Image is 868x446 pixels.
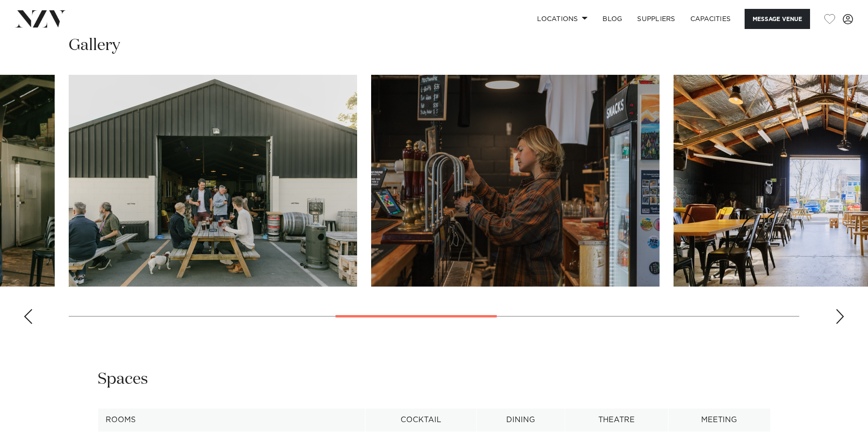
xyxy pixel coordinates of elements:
th: Rooms [98,409,365,432]
a: Locations [530,9,595,29]
swiper-slide: 5 / 11 [69,75,357,287]
h2: Gallery [69,35,120,56]
button: Message Venue [745,9,810,29]
img: nzv-logo.png [15,10,66,27]
th: Cocktail [365,409,477,432]
a: BLOG [595,9,630,29]
th: Dining [477,409,565,432]
a: Capacities [683,9,739,29]
th: Meeting [668,409,770,432]
h2: Spaces [98,369,148,390]
a: SUPPLIERS [630,9,682,29]
th: Theatre [565,409,668,432]
swiper-slide: 6 / 11 [371,75,660,287]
